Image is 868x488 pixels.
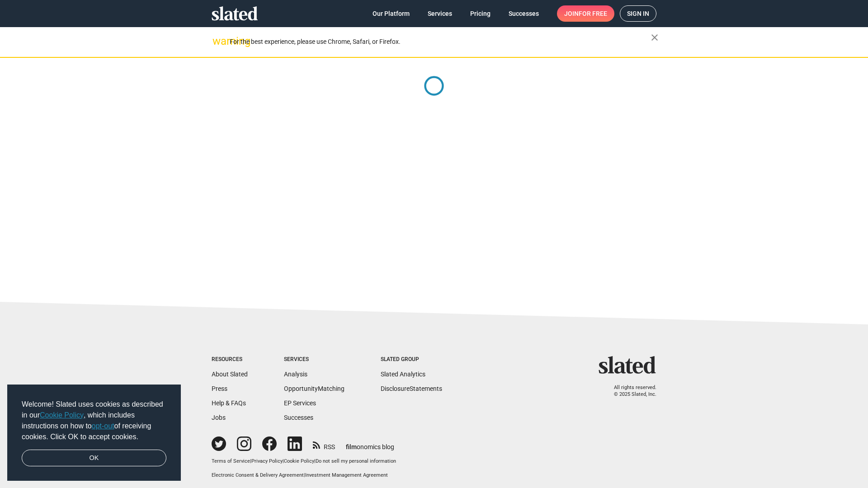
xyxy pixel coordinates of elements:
[579,5,607,22] span: for free
[381,385,442,392] a: DisclosureStatements
[627,6,649,21] span: Sign in
[284,399,316,407] a: EP Services
[284,458,314,464] a: Cookie Policy
[40,411,84,419] a: Cookie Policy
[313,437,335,451] a: RSS
[381,371,425,378] a: Slated Analytics
[304,472,305,478] span: |
[284,414,313,421] a: Successes
[649,32,660,43] mat-icon: close
[509,5,539,22] span: Successes
[212,385,227,392] a: Press
[212,356,248,363] div: Resources
[346,443,357,450] span: film
[314,458,316,464] span: |
[564,5,607,22] span: Join
[620,5,656,22] a: Sign in
[212,371,248,378] a: About Slated
[283,458,284,464] span: |
[420,5,459,22] a: Services
[305,472,388,478] a: Investment Management Agreement
[470,5,491,22] span: Pricing
[428,5,452,22] span: Services
[463,5,498,22] a: Pricing
[251,458,283,464] a: Privacy Policy
[22,399,166,442] span: Welcome! Slated uses cookies as described in our , which includes instructions on how to of recei...
[230,36,651,48] div: For the best experience, please use Chrome, Safari, or Firefox.
[284,371,307,378] a: Analysis
[501,5,546,22] a: Successes
[284,385,344,392] a: OpportunityMatching
[365,5,417,22] a: Our Platform
[604,385,656,398] p: All rights reserved. © 2025 Slated, Inc.
[212,36,223,47] mat-icon: warning
[212,399,246,407] a: Help & FAQs
[7,385,181,481] div: cookieconsent
[557,5,614,22] a: Joinfor free
[346,436,394,451] a: filmonomics blog
[381,356,442,363] div: Slated Group
[284,356,344,363] div: Services
[212,458,250,464] a: Terms of Service
[212,414,226,421] a: Jobs
[250,458,251,464] span: |
[92,422,114,430] a: opt-out
[373,5,410,22] span: Our Platform
[316,458,396,465] button: Do not sell my personal information
[22,450,166,467] a: dismiss cookie message
[212,472,304,478] a: Electronic Consent & Delivery Agreement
